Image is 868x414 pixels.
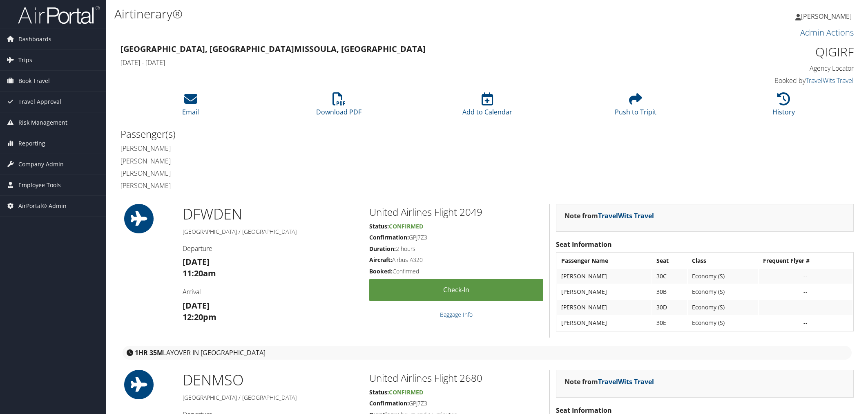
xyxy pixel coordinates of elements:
[369,245,543,253] h5: 2 hours
[18,175,61,195] span: Employee Tools
[120,181,481,190] h4: [PERSON_NAME]
[557,269,652,284] td: [PERSON_NAME]
[18,50,32,70] span: Trips
[598,377,654,386] a: TravelWits Travel
[369,245,396,253] strong: Duration:
[772,97,795,116] a: History
[369,279,543,301] a: Check-in
[369,256,392,264] strong: Aircraft:
[183,256,210,267] strong: [DATE]
[114,5,611,22] h1: Airtinerary®
[652,284,687,299] td: 30B
[120,43,426,54] strong: [GEOGRAPHIC_DATA], [GEOGRAPHIC_DATA] Missoula, [GEOGRAPHIC_DATA]
[183,244,357,253] h4: Departure
[18,112,67,133] span: Risk Management
[18,71,50,91] span: Book Travel
[680,76,854,85] h4: Booked by
[183,228,357,236] h5: [GEOGRAPHIC_DATA] / [GEOGRAPHIC_DATA]
[652,269,687,284] td: 30C
[680,43,854,60] h1: QIGIRF
[369,388,389,396] strong: Status:
[462,97,512,116] a: Add to Calendar
[652,316,687,330] td: 30E
[369,222,389,230] strong: Status:
[565,377,654,386] strong: Note from
[369,371,543,385] h2: United Airlines Flight 2680
[615,97,656,116] a: Push to Tripit
[18,5,100,25] img: airportal-logo.png
[557,253,652,268] th: Passenger Name
[688,300,758,315] td: Economy (S)
[135,348,163,357] strong: 1HR 35M
[120,58,667,67] h4: [DATE] - [DATE]
[369,205,543,219] h2: United Airlines Flight 2049
[369,267,543,275] h5: Confirmed
[18,154,64,175] span: Company Admin
[806,76,854,85] a: TravelWits Travel
[557,284,652,299] td: [PERSON_NAME]
[369,256,543,264] h5: Airbus A320
[688,253,758,268] th: Class
[557,316,652,330] td: [PERSON_NAME]
[389,388,423,396] span: Confirmed
[688,269,758,284] td: Economy (S)
[369,233,409,241] strong: Confirmation:
[652,300,687,315] td: 30D
[369,233,543,242] h5: GPJ7Z3
[369,399,409,407] strong: Confirmation:
[759,253,852,268] th: Frequent Flyer #
[183,204,357,224] h1: DFW DEN
[183,370,357,390] h1: DEN MSO
[123,346,852,360] div: layover in [GEOGRAPHIC_DATA]
[763,319,848,327] div: --
[795,4,860,29] a: [PERSON_NAME]
[763,273,848,280] div: --
[556,240,612,249] strong: Seat Information
[800,27,854,38] a: Admin Actions
[763,288,848,295] div: --
[688,284,758,299] td: Economy (S)
[183,268,216,279] strong: 11:20am
[18,92,61,112] span: Travel Approval
[565,211,654,220] strong: Note from
[183,394,357,402] h5: [GEOGRAPHIC_DATA] / [GEOGRAPHIC_DATA]
[598,211,654,220] a: TravelWits Travel
[183,300,210,311] strong: [DATE]
[440,311,473,318] a: Baggage Info
[652,253,687,268] th: Seat
[18,29,51,49] span: Dashboards
[120,157,481,166] h4: [PERSON_NAME]
[369,267,393,275] strong: Booked:
[369,399,543,407] h5: GPJ7Z3
[120,144,481,153] h4: [PERSON_NAME]
[680,64,854,73] h4: Agency Locator
[557,300,652,315] td: [PERSON_NAME]
[801,12,852,21] span: [PERSON_NAME]
[18,196,67,216] span: AirPortal® Admin
[183,287,357,296] h4: Arrival
[389,222,423,230] span: Confirmed
[183,311,216,322] strong: 12:20pm
[688,316,758,330] td: Economy (S)
[120,169,481,178] h4: [PERSON_NAME]
[763,304,848,311] div: --
[18,133,45,154] span: Reporting
[316,97,361,116] a: Download PDF
[120,127,481,141] h2: Passenger(s)
[182,97,199,116] a: Email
